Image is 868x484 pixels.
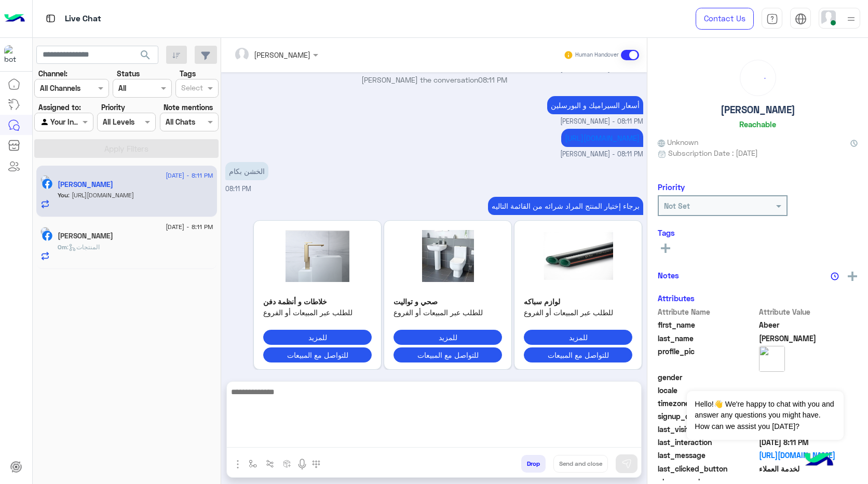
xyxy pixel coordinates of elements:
h6: Reachable [739,119,776,129]
button: select flow [245,455,262,472]
a: [URL][DOMAIN_NAME] [759,450,858,461]
span: last_name [658,333,757,344]
img: Trigger scenario [266,460,274,468]
img: send voice note [296,458,308,470]
img: %D8%B3%D8%A8%D8%A7%D9%83%D9%87.jpeg [524,230,632,282]
p: لوازم سباكه [524,296,632,307]
p: 12/9/2025, 8:11 PM [225,162,268,180]
span: Attribute Value [759,306,858,317]
img: userImage [821,10,836,25]
span: profile_pic [658,346,757,370]
span: Salah [759,333,858,344]
img: tab [44,12,57,25]
img: Logo [4,8,25,30]
span: gender [658,372,757,383]
a: [URL][DOMAIN_NAME] [565,133,640,142]
button: للتواصل مع المبيعات [524,347,632,362]
span: search [139,49,152,61]
label: Priority [101,102,125,113]
div: Select [180,82,203,96]
img: select flow [249,460,257,468]
span: 08:11 PM [225,185,251,193]
img: add [848,272,857,281]
img: tab [795,13,807,25]
label: Tags [180,68,196,79]
button: create order [279,455,296,472]
a: Contact Us [696,8,754,30]
p: خلاطات و أنظمة دفن [263,296,372,307]
label: Channel: [38,68,67,79]
span: timezone [658,398,757,409]
img: send message [621,459,632,469]
img: send attachment [232,458,244,470]
img: hulul-logo.png [801,442,837,479]
h5: Om Omar [58,232,113,240]
h5: Abeer Salah [58,180,113,189]
span: https://www.ahmedelsallab.com/ar/ceramic-porcelain.html [68,191,134,199]
img: make a call [312,460,320,468]
button: للتواصل مع المبيعات [263,347,372,362]
button: للمزيد [263,330,372,345]
button: للمزيد [394,330,502,345]
small: Human Handover [575,51,619,59]
p: [PERSON_NAME] the conversation [225,74,643,85]
span: [PERSON_NAME] - 08:11 PM [560,117,643,127]
label: Note mentions [164,102,213,113]
img: create order [283,460,291,468]
span: first_name [658,319,757,330]
span: last_message [658,450,757,461]
span: Om [58,243,67,251]
h6: Attributes [658,293,695,303]
span: signup_date [658,411,757,422]
h5: [PERSON_NAME] [721,104,795,116]
img: Facebook [42,179,52,189]
img: %D8%AE%D9%84%D8%A7%D8%B7%D8%A7%D8%AA.png [263,230,372,282]
p: 12/9/2025, 8:11 PM [488,197,643,215]
span: للطلب عبر المبيعات أو الفروع [263,307,372,318]
img: tab [766,13,778,25]
img: Facebook [42,231,52,241]
img: picture [40,175,50,184]
span: Hello!👋 We're happy to chat with you and answer any questions you might have. How can we assist y... [687,391,843,440]
span: Attribute Name [658,306,757,317]
h6: Priority [658,182,685,192]
span: last_clicked_button [658,463,757,474]
div: loading... [743,63,773,93]
span: last_interaction [658,437,757,448]
h6: Notes [658,271,679,280]
img: picture [40,227,50,236]
img: picture [759,346,785,372]
label: Status [117,68,140,79]
button: Send and close [553,455,608,473]
h6: Tags [658,228,858,237]
span: [PERSON_NAME] - 08:11 PM [560,150,643,159]
span: Abeer [759,319,858,330]
span: 08:11 PM [478,75,507,84]
span: للطلب عبر المبيعات أو الفروع [524,307,632,318]
img: %D8%B5%D8%AD%D9%8A%20%D9%88%D8%AA%D9%88%D8%A7%D9%84%D9%8A%D8%AA.jpg [394,230,502,282]
p: Live Chat [65,12,101,26]
span: لخدمة العملاء [759,463,858,474]
button: search [133,46,158,68]
button: للتواصل مع المبيعات [394,347,502,362]
label: Assigned to: [38,102,81,113]
button: Apply Filters [34,139,219,158]
img: profile [845,12,858,25]
p: 12/9/2025, 8:11 PM [547,96,643,114]
span: : المنتجات [67,243,100,251]
button: Trigger scenario [262,455,279,472]
button: Drop [521,455,546,473]
p: 12/9/2025, 8:11 PM [561,129,643,147]
a: tab [762,8,782,30]
img: notes [831,272,839,280]
span: للطلب عبر المبيعات أو الفروع [394,307,502,318]
span: Subscription Date : [DATE] [668,147,758,158]
span: last_visited_flow [658,424,757,435]
img: 322208621163248 [4,45,23,64]
p: صحي و تواليت [394,296,502,307]
span: [DATE] - 8:11 PM [166,222,213,232]
span: [DATE] - 8:11 PM [166,171,213,180]
span: locale [658,385,757,396]
span: Unknown [658,137,698,147]
span: 2025-09-12T17:11:43.1644491Z [759,437,858,448]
